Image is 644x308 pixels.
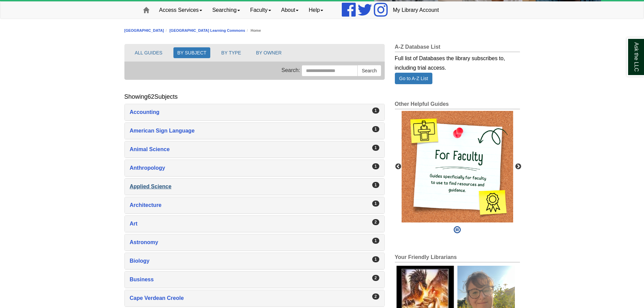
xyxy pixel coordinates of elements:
div: This box contains rotating images [402,111,513,222]
div: 1 [372,126,379,132]
a: Go to A-Z List [395,73,433,84]
h2: Showing Subjects [124,93,178,100]
a: Astronomy [130,238,379,247]
div: 1 [372,200,379,207]
a: Help [304,2,328,19]
div: 1 [372,108,379,114]
h2: A-Z Database List [395,44,520,52]
h2: Your Friendly Librarians [395,254,520,262]
span: 62 [148,93,154,100]
h2: Other Helpful Guides [395,101,520,109]
div: 1 [372,145,379,151]
a: My Library Account [388,2,444,19]
a: Cape Verdean Creole [130,293,379,303]
div: 2 [372,219,379,225]
button: Next [515,163,522,170]
a: Faculty [245,2,276,19]
span: Search: [282,68,300,73]
a: Searching [207,2,245,19]
div: 2 [372,293,379,300]
div: 1 [372,182,379,188]
a: Anthropology [130,163,379,173]
div: Full list of Databases the library subscribes to, including trial access. [395,52,520,73]
div: 1 [372,163,379,169]
button: Previous [395,163,402,170]
input: Search this Group [302,65,358,76]
div: 2 [372,275,379,281]
div: 1 [372,238,379,244]
a: About [276,2,304,19]
div: 1 [372,256,379,262]
a: Biology [130,256,379,266]
a: [GEOGRAPHIC_DATA] [124,28,164,32]
img: For Faculty: Guides specifically for faculty to use to find resources and guidance [402,111,513,222]
a: Architecture [130,200,379,210]
button: Pause [452,222,463,237]
a: Business [130,275,379,284]
a: Accounting [130,108,379,117]
button: BY SUBJECT [173,47,210,58]
a: Animal Science [130,145,379,154]
button: BY TYPE [218,47,245,58]
li: Home [245,27,261,34]
button: ALL GUIDES [131,47,166,58]
a: Art [130,219,379,229]
a: American Sign Language [130,126,379,136]
a: Applied Science [130,182,379,191]
a: Access Services [154,2,207,19]
button: BY OWNER [252,47,285,58]
nav: breadcrumb [124,27,520,34]
button: Search [357,65,381,76]
a: [GEOGRAPHIC_DATA] Learning Commons [169,28,245,32]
